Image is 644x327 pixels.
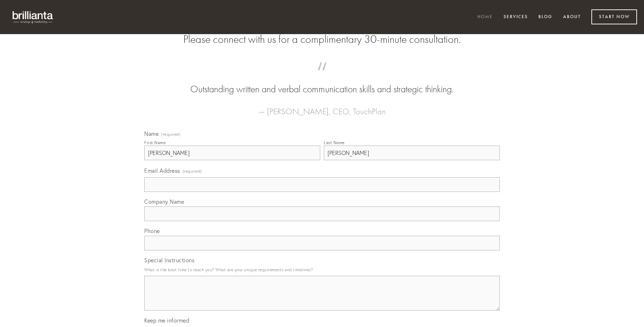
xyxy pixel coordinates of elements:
[499,11,532,23] a: Services
[144,317,189,324] span: Keep me informed
[559,11,585,23] a: About
[144,198,184,205] span: Company Name
[473,11,497,23] a: Home
[7,7,59,27] img: brillianta - research, strategy, marketing
[144,33,500,46] h2: Please connect with us for a complimentary 30-minute consultation.
[144,257,194,264] span: Special Instructions
[183,166,202,176] span: (required)
[155,69,489,83] span: “
[161,132,181,137] span: (required)
[534,11,557,23] a: Blog
[155,96,489,118] figcaption: — [PERSON_NAME], CEO, TouchPlan
[144,130,159,137] span: Name
[155,69,489,96] blockquote: Outstanding written and verbal communication skills and strategic thinking.
[144,140,166,145] div: First Name
[324,140,345,145] div: Last Name
[591,9,637,24] a: Start Now
[144,167,180,174] span: Email Address
[144,227,160,234] span: Phone
[144,265,500,274] p: What is the best time to reach you? What are your unique requirements and timelines?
